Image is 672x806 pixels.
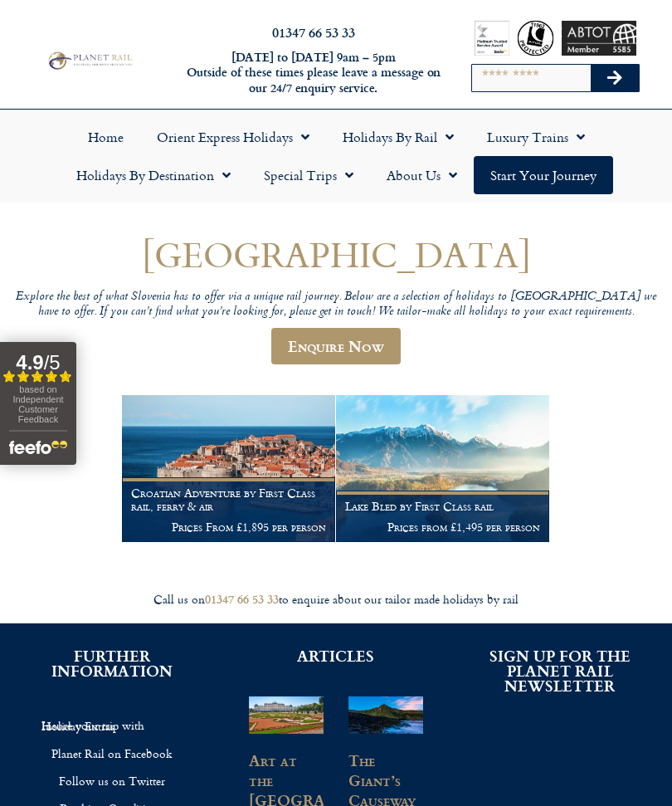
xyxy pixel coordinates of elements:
[25,711,199,740] a: Insure your trip with Holiday Extras
[131,520,326,534] p: Prices From £1,895 per person
[345,520,540,534] p: Prices from £1,495 per person
[183,50,444,96] h6: [DATE] to [DATE] 9am – 5pm Outside of these times please leave a message on our 24/7 enquiry serv...
[345,500,540,513] h1: Lake Bled by First Class rail
[474,156,613,194] a: Start your Journey
[8,118,664,194] nav: Menu
[205,590,279,608] a: 01347 66 53 33
[470,118,601,156] a: Luxury Trains
[131,486,326,513] h1: Croatian Adventure by First Class rail, ferry & air
[122,395,336,542] a: Croatian Adventure by First Class rail, ferry & air Prices From £1,895 per person
[370,156,474,194] a: About Us
[591,65,639,91] button: Search
[25,740,199,767] a: Planet Rail on Facebook
[15,290,657,320] p: Explore the best of what Slovenia has to offer via a unique rail journey. Below are a selection o...
[336,395,550,542] a: Lake Bled by First Class rail Prices from £1,495 per person
[45,50,134,72] img: Planet Rail Train Holidays Logo
[140,118,326,156] a: Orient Express Holidays
[25,648,199,678] h2: FURTHER INFORMATION
[247,156,370,194] a: Special Trips
[473,648,647,693] h2: SIGN UP FOR THE PLANET RAIL NEWSLETTER
[8,592,664,608] div: Call us on to enquire about our tailor made holidays by rail
[326,118,470,156] a: Holidays by Rail
[271,328,401,364] a: Enquire Now
[71,118,140,156] a: Home
[272,22,355,42] a: 01347 66 53 33
[15,235,657,274] h1: [GEOGRAPHIC_DATA]
[249,648,423,663] h2: ARTICLES
[60,156,247,194] a: Holidays by Destination
[25,767,199,794] a: Follow us on Twitter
